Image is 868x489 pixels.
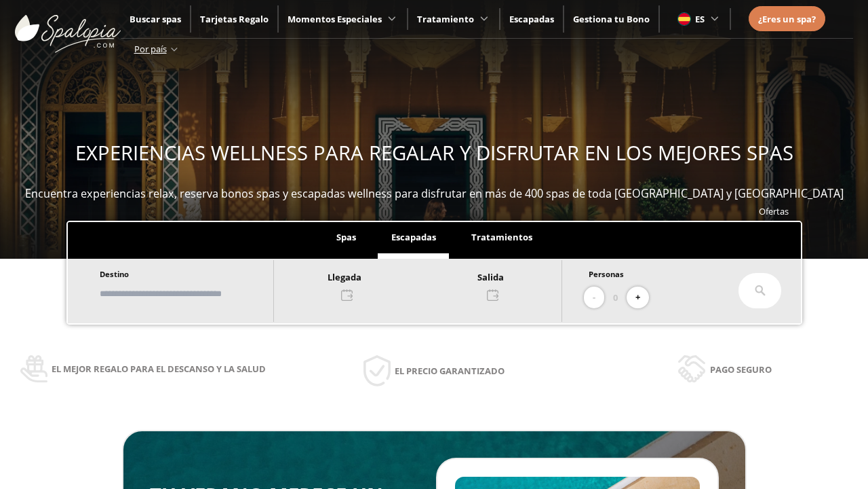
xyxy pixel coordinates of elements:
span: Spas [336,231,356,243]
span: Destino [100,269,129,279]
img: ImgLogoSpalopia.BvClDcEz.svg [15,1,121,53]
a: Ofertas [759,205,789,217]
span: Pago seguro [710,362,772,377]
span: 0 [613,290,618,305]
span: Encuentra experiencias relax, reserva bonos spas y escapadas wellness para disfrutar en más de 40... [25,186,844,201]
span: El precio garantizado [395,363,505,378]
span: ¿Eres un spa? [758,13,816,25]
span: Escapadas [391,231,436,243]
a: Buscar spas [130,13,181,25]
button: + [627,287,649,309]
span: Por país [134,43,167,55]
span: EXPERIENCIAS WELLNESS PARA REGALAR Y DISFRUTAR EN LOS MEJORES SPAS [75,139,793,166]
span: Tratamientos [471,231,532,243]
a: Gestiona tu Bono [573,13,650,25]
a: Escapadas [509,13,554,25]
a: Tarjetas Regalo [200,13,269,25]
a: ¿Eres un spa? [758,12,816,26]
button: - [584,287,604,309]
span: El mejor regalo para el descanso y la salud [52,361,266,376]
span: Personas [589,269,624,279]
